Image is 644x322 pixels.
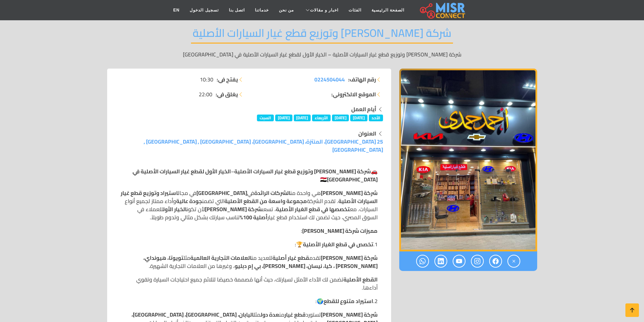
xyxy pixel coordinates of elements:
[399,69,537,251] div: 1 / 1
[314,74,345,84] span: 0224504044
[216,90,238,98] strong: يغلق في:
[284,309,306,320] strong: قطع غيار
[163,204,187,214] strong: الخيار الأول
[121,188,378,206] strong: استيراد وتوزيع قطع غيار السيارات الأصلية
[261,309,279,320] strong: عدة دول
[191,26,453,44] h2: شركة [PERSON_NAME] وتوزيع قطع غيار السيارات الأصلية
[121,227,378,235] p: :
[168,4,185,17] a: EN
[312,115,331,121] span: الأربعاء
[254,188,290,198] strong: الشركات الرائدة
[234,166,371,176] strong: شركة [PERSON_NAME] وتوزيع قطع غيار السيارات الأصلية
[224,4,250,17] a: اتصل بنا
[332,115,349,121] span: [DATE]
[321,253,378,263] strong: شركة [PERSON_NAME]
[321,188,378,198] strong: شركة [PERSON_NAME]
[350,115,367,121] span: [DATE]
[121,189,378,221] p: هي واحدة من في في مجال . تقدم الشركة التي تضمن وأداء ممتاز لجميع أنواع السيارات. مع ، تسعى لأن تك...
[176,196,202,206] strong: جودة عالية
[272,253,309,263] strong: قطع غيار أصلية
[205,204,262,214] strong: شركة [PERSON_NAME]
[310,7,338,13] span: اخبار و مقالات
[299,4,343,17] a: اخبار و مقالات
[420,2,465,19] img: main.misr_connect
[121,254,378,270] p: تقدم للعديد من مثل ، وغيرها من العلامات التجارية الشهيرة.
[303,239,373,249] strong: تخصص في قطع الغيار الأصلية
[143,253,378,271] strong: تويوتا، هيونداي، [PERSON_NAME] ، كيا، نيسان، [PERSON_NAME]، بي إم دبليو
[275,115,292,121] span: [DATE]
[366,4,409,17] a: الصفحة الرئيسية
[274,4,299,17] a: من نحن
[107,50,537,58] p: شركة [PERSON_NAME] وتوزيع قطع غيار السيارات الأصلية – الخيار الأول لقطع غيار السيارات الأصلية في ...
[121,297,378,305] p: 2. 🌍:
[343,274,378,284] strong: القطع الأصلية
[343,4,366,17] a: الفئات
[121,275,378,292] p: تضمن لك الأداء الأمثل لسيارتك، حيث أنها مُصممة خصيصًا لتلائم جميع احتياجات السيارة وتقوي أداءها.
[348,75,376,83] strong: رقم الهاتف:
[294,115,311,121] span: [DATE]
[224,196,307,206] strong: مجموعة واسعة من القطع الأصلية
[276,204,350,214] strong: تخصصها في قطع الغيار الأصلية
[302,226,378,236] strong: مميزات شركة [PERSON_NAME]
[185,4,223,17] a: تسجيل الدخول
[121,240,378,248] p: 1. 🏆:
[314,75,345,83] a: 0224504044
[351,104,376,114] strong: أيام العمل
[399,69,537,251] img: شركة أحمد حمدي لاستيراد وتوزيع قطع غيار السيارات الأصلية
[321,309,378,320] strong: شركة [PERSON_NAME]
[217,75,238,83] strong: يفتح في:
[121,167,378,183] p: 🚗 – 🇪🇬
[240,212,267,222] strong: أصلية 100%
[199,90,212,98] span: 22:00
[133,166,378,184] strong: الخيار الأول لقطع غيار السيارات الأصلية في [GEOGRAPHIC_DATA]
[200,75,213,83] span: 10:30
[331,90,376,98] strong: الموقع الالكتروني:
[250,4,274,17] a: خدماتنا
[324,296,373,306] strong: استيراد متنوع للقطع
[196,188,247,198] strong: [GEOGRAPHIC_DATA]
[358,128,376,139] strong: العنوان
[144,137,383,155] a: 25 [GEOGRAPHIC_DATA]، المنتزة، [GEOGRAPHIC_DATA]، [GEOGRAPHIC_DATA] , [GEOGRAPHIC_DATA] , [GEOGRA...
[257,115,274,121] span: السبت
[369,115,383,121] span: الأحد
[190,253,252,263] strong: العلامات التجارية العالمية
